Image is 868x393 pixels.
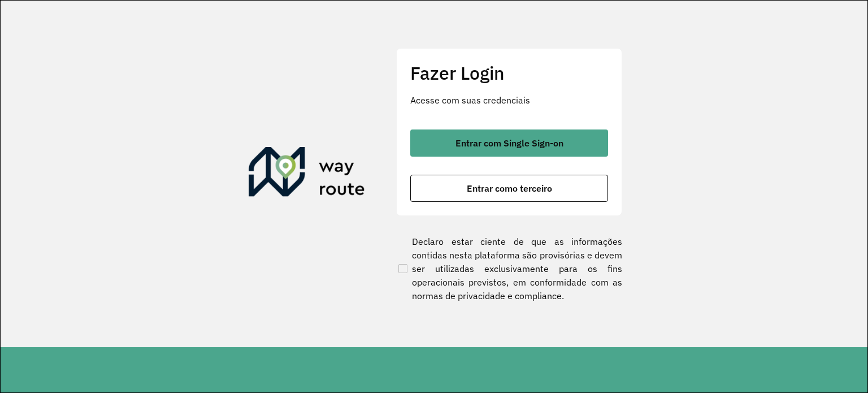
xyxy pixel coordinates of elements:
button: botão [410,129,608,157]
font: Acesse com suas credenciais [410,94,530,106]
button: botão [410,175,608,202]
font: Declaro estar ciente de que as informações contidas nesta plataforma são provisórias e devem ser ... [412,236,622,301]
font: Entrar com Single Sign-on [455,137,563,149]
font: Fazer Login [410,61,505,85]
font: Entrar como terceiro [467,183,552,194]
img: Roteirizador AmbevTech [249,147,365,201]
